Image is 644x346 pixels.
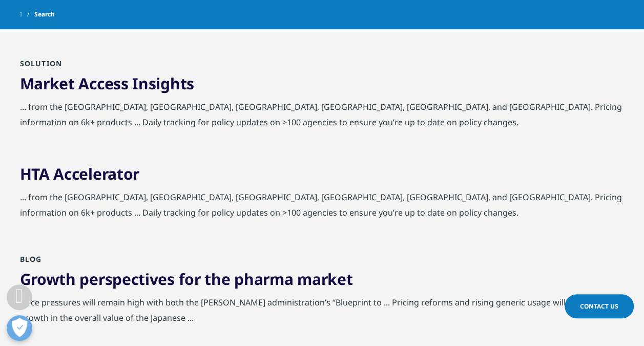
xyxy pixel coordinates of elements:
a: Market Access Insights [20,73,194,94]
span: Search [34,5,55,24]
span: Contact Us [580,302,618,311]
span: Blog [20,254,42,264]
span: Solution [20,59,63,68]
a: Growth perspectives for the pharma market [20,268,353,290]
div: ... from the [GEOGRAPHIC_DATA], [GEOGRAPHIC_DATA], [GEOGRAPHIC_DATA], [GEOGRAPHIC_DATA], [GEOGRAP... [20,99,625,135]
button: 優先設定センターを開く [7,315,32,341]
div: ... from the [GEOGRAPHIC_DATA], [GEOGRAPHIC_DATA], [GEOGRAPHIC_DATA], [GEOGRAPHIC_DATA], [GEOGRAP... [20,189,625,225]
a: HTA Accelerator [20,163,140,184]
div: Price pressures will remain high with both the [PERSON_NAME] administration’s “Blueprint to ... P... [20,295,625,331]
a: Contact Us [565,294,634,318]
